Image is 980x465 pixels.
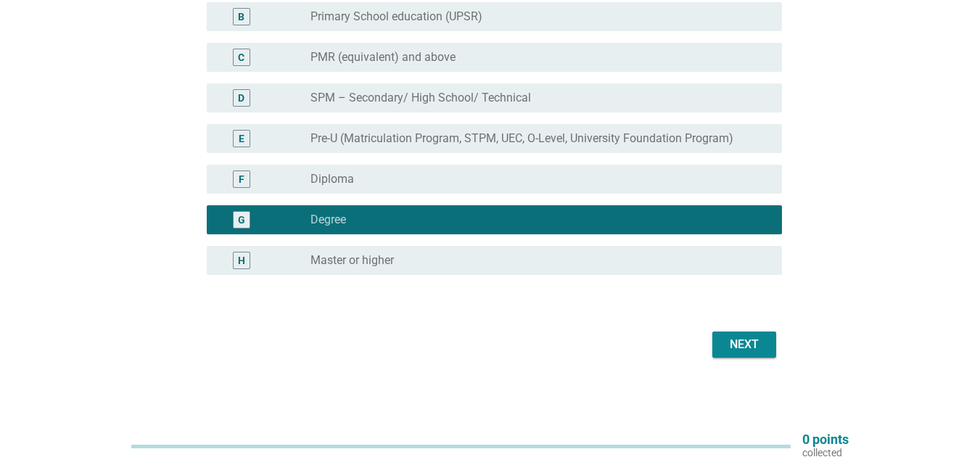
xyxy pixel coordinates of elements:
[712,332,776,358] button: Next
[310,50,456,65] label: PMR (equivalent) and above
[310,131,733,146] label: Pre-U (Matriculation Program, STPM, UEC, O-Level, University Foundation Program)
[239,172,244,187] div: F
[238,9,244,25] div: B
[724,336,765,353] div: Next
[310,213,346,227] label: Degree
[802,446,849,459] p: collected
[310,9,482,24] label: Primary School education (UPSR)
[238,50,244,65] div: C
[310,91,531,105] label: SPM – Secondary/ High School/ Technical
[802,433,849,446] p: 0 points
[239,131,244,147] div: E
[238,91,244,106] div: D
[310,253,394,268] label: Master or higher
[238,253,245,268] div: H
[310,172,354,186] label: Diploma
[238,213,245,228] div: G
